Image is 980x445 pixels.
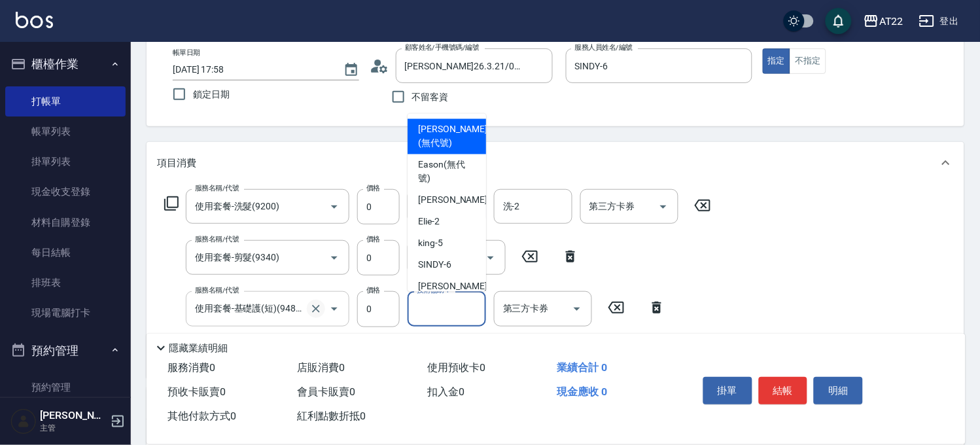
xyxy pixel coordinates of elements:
[173,48,200,58] label: 帳單日期
[5,372,126,402] a: 預約管理
[5,86,126,116] a: 打帳單
[324,247,345,268] button: Open
[427,385,464,398] span: 扣入金 0
[366,285,380,295] label: 價格
[567,298,587,319] button: Open
[858,8,909,35] button: AT22
[324,298,345,319] button: Open
[405,43,480,52] label: 顧客姓名/手機號碼/編號
[418,123,487,151] span: [PERSON_NAME] (無代號)
[412,90,449,104] span: 不留客資
[336,54,367,86] button: Choose date, selected date is 2025-08-19
[759,377,808,404] button: 結帳
[418,258,451,272] span: SINDY -6
[5,298,126,328] a: 現場電腦打卡
[480,247,501,268] button: Open
[5,207,126,238] a: 材料自購登錄
[5,47,126,81] button: 櫃檯作業
[193,88,230,101] span: 鎖定日期
[167,361,215,374] span: 服務消費 0
[324,196,345,217] button: Open
[195,285,239,295] label: 服務名稱/代號
[418,158,476,186] span: Eason (無代號)
[557,361,608,374] span: 業績合計 0
[826,8,852,34] button: save
[5,147,126,177] a: 掛單列表
[40,409,107,422] h5: [PERSON_NAME]
[298,361,345,374] span: 店販消費 0
[418,280,495,294] span: [PERSON_NAME] -7
[418,215,440,229] span: Elie -2
[167,385,226,398] span: 預收卡販賣 0
[5,177,126,207] a: 現金收支登錄
[366,234,380,244] label: 價格
[40,422,107,434] p: 主管
[427,361,485,374] span: 使用預收卡 0
[195,183,239,193] label: 服務名稱/代號
[157,156,196,170] p: 項目消費
[5,334,126,368] button: 預約管理
[557,385,608,398] span: 現金應收 0
[814,377,863,404] button: 明細
[169,342,228,355] p: 隱藏業績明細
[5,268,126,298] a: 排班表
[653,196,674,217] button: Open
[147,142,964,184] div: 項目消費
[307,300,325,318] button: Clear
[195,234,239,244] label: 服務名稱/代號
[10,408,37,435] img: Person
[5,116,126,147] a: 帳單列表
[16,12,53,28] img: Logo
[575,43,633,52] label: 服務人員姓名/編號
[5,238,126,268] a: 每日結帳
[167,410,236,422] span: 其他付款方式 0
[418,237,443,251] span: king -5
[763,48,791,74] button: 指定
[879,13,903,29] div: AT22
[703,377,752,404] button: 掛單
[298,385,356,398] span: 會員卡販賣 0
[298,410,366,422] span: 紅利點數折抵 0
[418,194,495,207] span: [PERSON_NAME] -1
[366,183,380,193] label: 價格
[790,48,826,74] button: 不指定
[173,59,330,80] input: YYYY/MM/DD hh:mm
[914,9,964,33] button: 登出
